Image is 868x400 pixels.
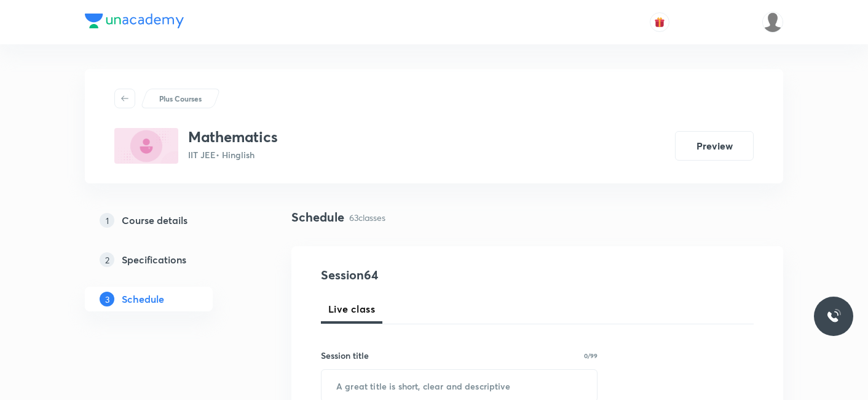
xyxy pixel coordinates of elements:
h4: Session 64 [321,266,545,284]
h4: Schedule [291,208,344,226]
span: Live class [328,302,375,316]
p: Plus Courses [159,93,202,104]
h3: Mathematics [188,128,278,146]
a: 1Course details [85,208,252,233]
h5: Course details [122,213,187,228]
a: 2Specifications [85,247,252,272]
p: 3 [100,292,114,306]
img: ED48D4FF-EBE6-4117-88CE-AF1D3968D9B2_plus.png [114,128,178,164]
img: ttu [826,309,841,324]
p: 1 [100,213,114,228]
a: Company Logo [85,14,184,31]
button: avatar [650,12,669,32]
img: Mukesh Gupta [762,12,783,33]
p: IIT JEE • Hinglish [188,148,278,161]
p: 63 classes [349,211,385,224]
h6: Session title [321,349,369,362]
p: 0/99 [584,353,598,359]
button: Preview [675,131,754,161]
img: avatar [654,17,665,28]
h5: Specifications [122,252,186,267]
img: Company Logo [85,14,184,28]
p: 2 [100,252,114,267]
h5: Schedule [122,292,164,306]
